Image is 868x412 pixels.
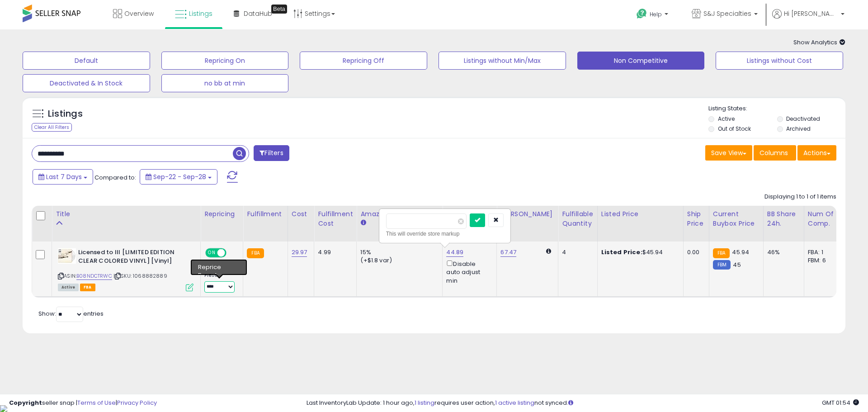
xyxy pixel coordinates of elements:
[271,5,287,14] div: Tooltip anchor
[153,172,206,181] span: Sep-22 - Sep-28
[797,145,836,161] button: Actions
[767,209,800,228] div: BB Share 24h.
[58,248,193,290] div: ASIN:
[58,284,79,291] span: All listings currently available for purchase on Amazon
[713,209,759,228] div: Current Buybox Price
[247,248,264,258] small: FBA
[415,398,434,407] a: 1 listing
[386,229,504,238] div: This will override store markup
[360,219,366,227] small: Amazon Fees.
[562,209,593,228] div: Fulfillable Quantity
[808,209,841,228] div: Num of Comp.
[767,248,797,256] div: 46%
[124,9,154,18] span: Overview
[292,209,311,219] div: Cost
[32,123,72,132] div: Clear All Filters
[636,8,647,19] i: Get Help
[786,125,811,133] label: Archived
[786,115,820,123] label: Deactivated
[793,38,845,47] span: Show Analytics
[708,104,845,113] p: Listing States:
[764,193,836,201] div: Displaying 1 to 1 of 1 items
[204,262,236,270] div: Amazon AI
[577,52,705,70] button: Non Competitive
[161,52,289,70] button: Repricing On
[629,1,677,29] a: Help
[822,398,859,407] span: 2025-10-8 01:54 GMT
[38,309,104,318] span: Show: entries
[9,399,157,407] div: seller snap | |
[495,398,534,407] a: 1 active listing
[78,248,188,267] b: Licensed to Ill [LIMITED EDITION CLEAR COLORED VINYL] [Vinyl]
[601,248,676,256] div: $45.94
[713,260,731,270] small: FBM
[703,9,751,18] span: S&J Specialties
[754,145,796,161] button: Columns
[318,248,349,256] div: 4.99
[76,272,112,280] a: B08NDCTRWC
[46,172,82,181] span: Last 7 Days
[439,52,566,70] button: Listings without Min/Max
[23,74,150,92] button: Deactivated & In Stock
[77,398,116,407] a: Terms of Use
[58,248,76,264] img: 41WI+7ro41L._SL40_.jpg
[759,148,788,157] span: Columns
[94,173,136,182] span: Compared to:
[206,249,217,257] span: ON
[446,259,490,285] div: Disable auto adjust min
[716,52,843,70] button: Listings without Cost
[113,272,167,279] span: | SKU: 1068882889
[360,248,435,256] div: 15%
[772,9,844,29] a: Hi [PERSON_NAME]
[446,248,463,257] a: 44.89
[80,284,95,291] span: FBA
[117,398,157,407] a: Privacy Policy
[244,9,272,18] span: DataHub
[500,209,554,219] div: [PERSON_NAME]
[500,248,516,257] a: 67.47
[562,248,590,256] div: 4
[300,52,427,70] button: Repricing Off
[360,256,435,265] div: (+$1.8 var)
[784,9,838,18] span: Hi [PERSON_NAME]
[733,260,741,269] span: 45
[254,145,289,161] button: Filters
[189,9,212,18] span: Listings
[360,209,439,219] div: Amazon Fees
[23,52,150,70] button: Default
[292,248,307,257] a: 29.97
[56,209,197,219] div: Title
[650,10,662,18] span: Help
[33,169,93,185] button: Last 7 Days
[718,115,735,123] label: Active
[687,209,705,228] div: Ship Price
[48,108,83,120] h5: Listings
[204,272,236,293] div: Preset:
[307,399,859,407] div: Last InventoryLab Update: 1 hour ago, requires user action, not synced.
[247,209,283,219] div: Fulfillment
[225,249,240,257] span: OFF
[204,209,239,219] div: Repricing
[732,248,749,256] span: 45.94
[718,125,751,133] label: Out of Stock
[687,248,702,256] div: 0.00
[713,248,730,258] small: FBA
[161,74,289,92] button: no bb at min
[140,169,217,185] button: Sep-22 - Sep-28
[808,256,838,265] div: FBM: 6
[705,145,752,161] button: Save View
[808,248,838,256] div: FBA: 1
[9,398,42,407] strong: Copyright
[601,248,642,256] b: Listed Price:
[601,209,679,219] div: Listed Price
[318,209,353,228] div: Fulfillment Cost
